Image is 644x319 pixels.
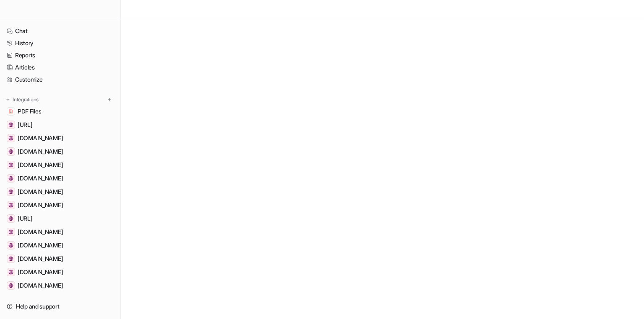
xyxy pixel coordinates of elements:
[8,122,13,127] img: www.eesel.ai
[13,96,39,103] p: Integrations
[3,253,117,265] a: www.intercom.com[DOMAIN_NAME]
[18,134,63,142] span: [DOMAIN_NAME]
[3,213,117,224] a: dashboard.eesel.ai[URL]
[18,188,63,196] span: [DOMAIN_NAME]
[8,203,13,208] img: amplitude.com
[3,37,117,49] a: History
[8,176,13,181] img: meet.google.com
[3,49,117,61] a: Reports
[18,174,63,183] span: [DOMAIN_NAME]
[18,228,63,236] span: [DOMAIN_NAME]
[3,280,117,291] a: codesandbox.io[DOMAIN_NAME]
[3,159,117,171] a: chatgpt.com[DOMAIN_NAME]
[18,121,33,129] span: [URL]
[3,146,117,157] a: www.figma.com[DOMAIN_NAME]
[3,199,117,211] a: amplitude.com[DOMAIN_NAME]
[3,239,117,251] a: www.example.com[DOMAIN_NAME]
[106,97,112,103] img: menu_add.svg
[8,149,13,154] img: www.figma.com
[18,214,33,223] span: [URL]
[5,97,11,103] img: expand menu
[3,119,117,131] a: www.eesel.ai[URL]
[3,301,117,312] a: Help and support
[8,270,13,275] img: mail.google.com
[8,256,13,261] img: www.intercom.com
[3,25,117,37] a: Chat
[3,105,117,117] a: PDF FilesPDF Files
[3,172,117,184] a: meet.google.com[DOMAIN_NAME]
[3,226,117,238] a: www.atlassian.com[DOMAIN_NAME]
[18,241,63,250] span: [DOMAIN_NAME]
[18,161,63,169] span: [DOMAIN_NAME]
[8,229,13,234] img: www.atlassian.com
[18,255,63,263] span: [DOMAIN_NAME]
[3,74,117,85] a: Customize
[8,162,13,167] img: chatgpt.com
[18,147,63,156] span: [DOMAIN_NAME]
[8,216,13,221] img: dashboard.eesel.ai
[18,107,41,116] span: PDF Files
[8,283,13,288] img: codesandbox.io
[8,189,13,194] img: gorgiasio.webflow.io
[8,109,13,114] img: PDF Files
[8,243,13,248] img: www.example.com
[3,132,117,144] a: github.com[DOMAIN_NAME]
[18,201,63,209] span: [DOMAIN_NAME]
[3,95,41,104] button: Integrations
[3,62,117,73] a: Articles
[18,281,63,290] span: [DOMAIN_NAME]
[18,268,63,276] span: [DOMAIN_NAME]
[3,186,117,198] a: gorgiasio.webflow.io[DOMAIN_NAME]
[3,266,117,278] a: mail.google.com[DOMAIN_NAME]
[8,136,13,141] img: github.com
